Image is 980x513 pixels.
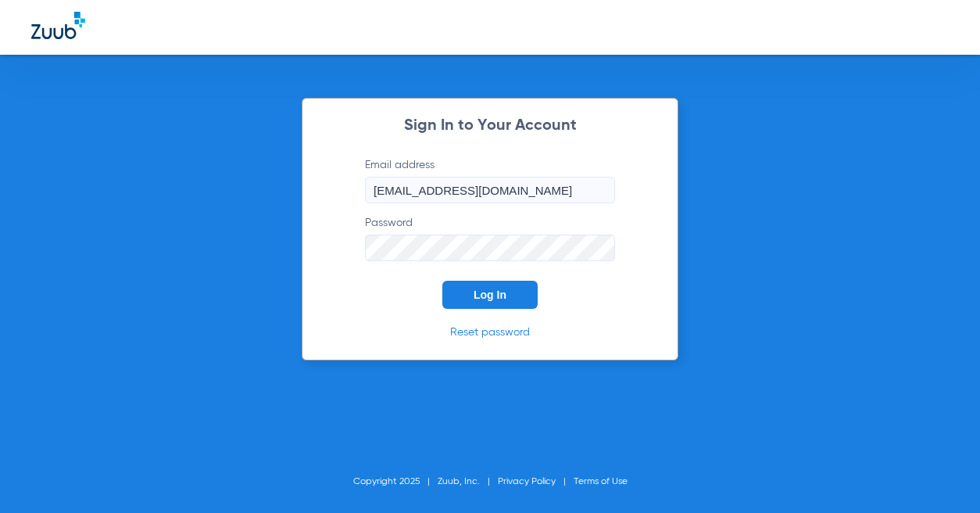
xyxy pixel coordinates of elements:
[498,477,556,486] a: Privacy Policy
[574,477,628,486] a: Terms of Use
[365,157,615,203] label: Email address
[365,215,615,261] label: Password
[365,235,615,261] input: Password
[365,177,615,203] input: Email address
[31,12,85,39] img: Zuub Logo
[353,474,438,490] li: Copyright 2025
[902,438,980,513] iframe: Chat Widget
[442,281,538,309] button: Log In
[342,118,638,134] h2: Sign In to Your Account
[474,289,506,301] span: Log In
[438,474,498,490] li: Zuub, Inc.
[450,327,530,338] a: Reset password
